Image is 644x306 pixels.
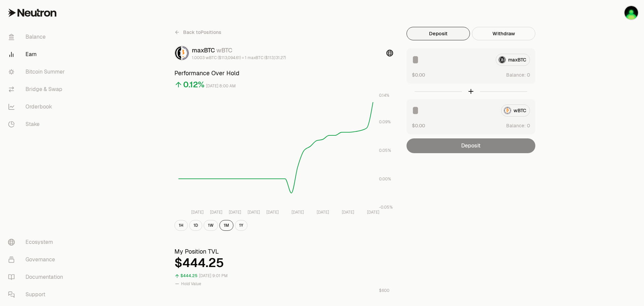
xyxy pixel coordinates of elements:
[229,210,241,215] tspan: [DATE]
[210,210,222,215] tspan: [DATE]
[248,210,260,215] tspan: [DATE]
[379,288,389,293] tspan: $600
[412,71,425,78] button: $0.00
[3,98,72,116] a: Orderbook
[216,46,232,54] span: wBTC
[219,220,233,231] button: 1M
[506,72,526,78] span: Balance:
[506,122,526,129] span: Balance:
[472,27,535,40] button: Withdraw
[3,116,72,133] a: Stake
[3,286,72,303] a: Support
[342,210,354,215] tspan: [DATE]
[183,79,205,90] div: 0.12%
[266,210,279,215] tspan: [DATE]
[189,220,202,231] button: 1D
[379,148,391,153] tspan: 0.05%
[181,281,201,287] span: Hold Value
[3,46,72,63] a: Earn
[174,247,393,256] h3: My Position TVL
[291,210,304,215] tspan: [DATE]
[192,46,286,55] div: maxBTC
[317,210,329,215] tspan: [DATE]
[367,210,379,215] tspan: [DATE]
[174,256,393,270] div: $444.25
[379,93,389,98] tspan: 0.14%
[183,29,221,36] span: Back to Positions
[192,55,286,60] div: 1.0003 wBTC ($113,094.61) = 1 maxBTC ($113,131.27)
[3,268,72,286] a: Documentation
[174,220,188,231] button: 1H
[379,205,393,210] tspan: -0.05%
[175,46,181,60] img: maxBTC Logo
[379,119,391,125] tspan: 0.09%
[625,6,638,19] img: Ledger
[206,82,236,90] div: [DATE] 8:00 AM
[412,122,425,129] button: $0.00
[3,28,72,46] a: Balance
[182,46,189,60] img: wBTC Logo
[3,63,72,81] a: Bitcoin Summer
[199,272,228,280] div: [DATE] 9:01 PM
[191,210,204,215] tspan: [DATE]
[407,27,470,40] button: Deposit
[180,272,198,280] div: $444.25
[235,220,248,231] button: 1Y
[3,81,72,98] a: Bridge & Swap
[3,251,72,268] a: Governance
[3,233,72,251] a: Ecosystem
[174,27,221,38] a: Back toPositions
[174,69,393,78] h3: Performance Over Hold
[379,176,391,182] tspan: 0.00%
[204,220,218,231] button: 1W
